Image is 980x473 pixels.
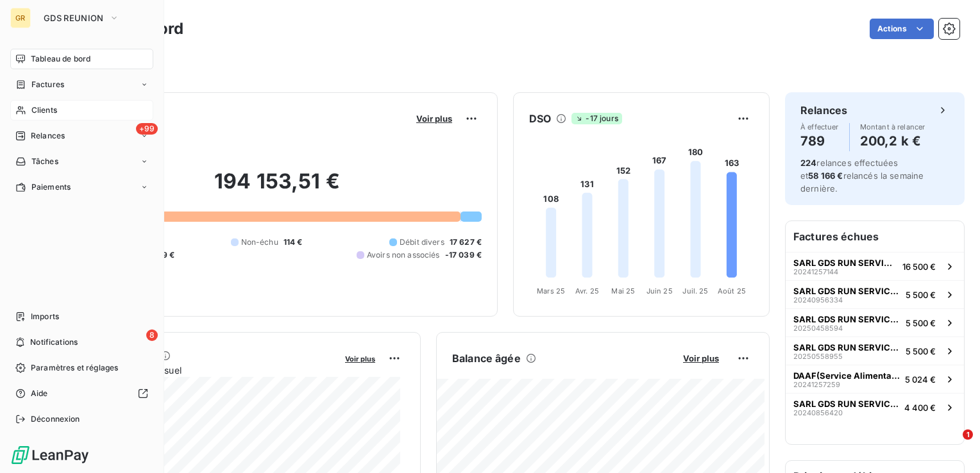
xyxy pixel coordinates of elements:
[800,158,816,168] span: 224
[31,311,59,322] span: Imports
[793,342,900,353] span: SARL GDS RUN SERVICES
[905,374,936,385] span: 5 024 €
[146,329,158,341] span: 8
[412,113,456,124] button: Voir plus
[800,158,924,194] span: relances effectuées et relancés la semaine dernière.
[10,445,90,465] img: Logo LeanPay
[718,286,746,295] tspan: Août 25
[30,336,78,348] span: Notifications
[10,126,153,146] a: +99Relances
[10,358,153,378] a: Paramètres et réglages
[367,249,440,261] span: Avoirs non associés
[786,280,964,308] button: SARL GDS RUN SERVICES202409563345 500 €
[906,318,936,328] span: 5 500 €
[416,113,452,124] span: Voir plus
[72,363,336,377] span: Chiffre d'affaires mensuel
[793,268,838,276] span: 20241257144
[870,19,934,39] button: Actions
[31,104,57,116] span: Clients
[10,151,153,172] a: Tâches
[793,314,900,324] span: SARL GDS RUN SERVICES
[860,131,925,151] h4: 200,2 k €
[906,346,936,356] span: 5 500 €
[452,351,521,366] h6: Balance âgée
[963,429,973,440] span: 1
[906,290,936,300] span: 5 500 €
[611,286,635,295] tspan: Mai 25
[786,252,964,280] button: SARL GDS RUN SERVICES2024125714416 500 €
[31,53,90,65] span: Tableau de bord
[860,123,925,131] span: Montant à relancer
[793,258,897,268] span: SARL GDS RUN SERVICES
[793,324,843,332] span: 20250458594
[646,286,673,295] tspan: Juin 25
[31,388,48,399] span: Aide
[793,370,900,381] span: DAAF(Service Alimentation)
[341,353,379,364] button: Voir plus
[10,306,153,327] a: Imports
[31,413,80,425] span: Déconnexion
[786,336,964,365] button: SARL GDS RUN SERVICES202505589555 500 €
[241,236,278,248] span: Non-échu
[31,130,65,142] span: Relances
[345,354,375,363] span: Voir plus
[72,169,482,207] h2: 194 153,51 €
[793,353,843,360] span: 20250558955
[31,156,58,167] span: Tâches
[808,170,843,181] span: 58 166 €
[800,123,839,131] span: À effectuer
[793,296,843,304] span: 20240956334
[31,79,64,90] span: Factures
[10,8,31,28] div: GR
[904,402,936,413] span: 4 400 €
[902,261,936,272] span: 16 500 €
[793,409,843,417] span: 20240856420
[786,365,964,393] button: DAAF(Service Alimentation)202412572595 024 €
[450,236,482,248] span: 17 627 €
[10,100,153,120] a: Clients
[682,286,708,295] tspan: Juil. 25
[683,353,719,363] span: Voir plus
[136,123,158,135] span: +99
[786,393,964,421] button: SARL GDS RUN SERVICES202408564204 400 €
[800,103,847,118] h6: Relances
[10,49,153,69] a: Tableau de bord
[793,381,840,388] span: 20241257259
[10,74,153,95] a: Factures
[10,177,153,197] a: Paiements
[786,221,964,252] h6: Factures échues
[283,236,303,248] span: 114 €
[31,181,71,193] span: Paiements
[10,383,153,404] a: Aide
[800,131,839,151] h4: 789
[679,353,723,364] button: Voir plus
[793,286,900,296] span: SARL GDS RUN SERVICES
[31,362,118,374] span: Paramètres et réglages
[445,249,482,261] span: -17 039 €
[571,113,621,124] span: -17 jours
[793,399,899,409] span: SARL GDS RUN SERVICES
[400,236,444,248] span: Débit divers
[529,111,551,126] h6: DSO
[575,286,599,295] tspan: Avr. 25
[44,13,104,23] span: GDS REUNION
[537,286,565,295] tspan: Mars 25
[786,308,964,336] button: SARL GDS RUN SERVICES202504585945 500 €
[936,429,967,460] iframe: Intercom live chat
